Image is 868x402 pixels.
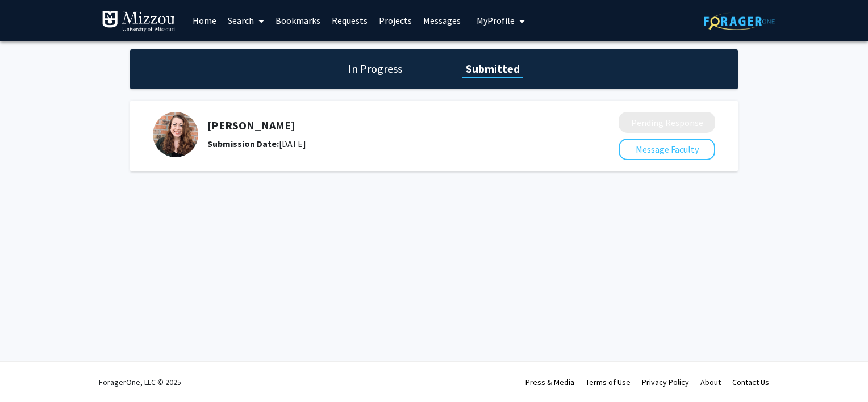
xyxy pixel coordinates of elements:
h1: In Progress [345,61,406,77]
a: Privacy Policy [642,377,689,387]
button: Pending Response [619,112,715,133]
a: Terms of Use [586,377,631,387]
button: Message Faculty [619,139,715,160]
a: Projects [373,1,418,40]
span: My Profile [477,15,515,26]
a: Messages [418,1,466,40]
img: University of Missouri Logo [102,10,176,33]
div: ForagerOne, LLC © 2025 [99,362,181,402]
a: Home [187,1,222,40]
a: Contact Us [732,377,769,387]
a: About [700,377,721,387]
img: Profile Picture [153,112,198,157]
h5: [PERSON_NAME] [207,119,558,132]
b: Submission Date: [207,138,279,149]
a: Press & Media [525,377,574,387]
iframe: Chat [9,351,48,393]
a: Requests [326,1,373,40]
a: Bookmarks [270,1,326,40]
img: ForagerOne Logo [704,12,775,30]
a: Message Faculty [619,144,715,155]
div: [DATE] [207,137,558,150]
a: Search [222,1,270,40]
h1: Submitted [462,61,523,77]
